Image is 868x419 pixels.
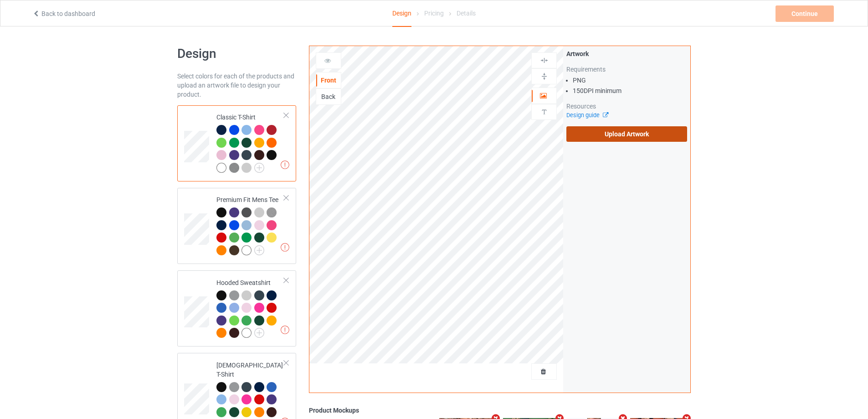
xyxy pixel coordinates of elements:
[309,406,691,415] div: Product Mockups
[540,72,549,81] img: svg%3E%0A
[177,46,296,62] h1: Design
[216,195,284,254] div: Premium Fit Mens Tee
[316,76,341,85] div: Front
[457,0,476,26] div: Details
[177,105,296,181] div: Classic T-Shirt
[566,126,687,142] label: Upload Artwork
[32,10,95,17] a: Back to dashboard
[216,278,284,337] div: Hooded Sweatshirt
[281,326,289,334] img: exclamation icon
[573,86,687,95] li: 150 DPI minimum
[573,76,687,85] li: PNG
[254,245,264,255] img: svg+xml;base64,PD94bWwgdmVyc2lvbj0iMS4wIiBlbmNvZGluZz0iVVRGLTgiPz4KPHN2ZyB3aWR0aD0iMjJweCIgaGVpZ2...
[254,328,264,338] img: svg+xml;base64,PD94bWwgdmVyc2lvbj0iMS4wIiBlbmNvZGluZz0iVVRGLTgiPz4KPHN2ZyB3aWR0aD0iMjJweCIgaGVpZ2...
[540,56,549,65] img: svg%3E%0A
[316,92,341,101] div: Back
[177,270,296,347] div: Hooded Sweatshirt
[229,163,239,173] img: heather_texture.png
[177,188,296,264] div: Premium Fit Mens Tee
[216,113,284,172] div: Classic T-Shirt
[566,65,687,74] div: Requirements
[566,49,687,58] div: Artwork
[424,0,444,26] div: Pricing
[177,72,296,99] div: Select colors for each of the products and upload an artwork file to design your product.
[566,112,608,119] a: Design guide
[254,163,264,173] img: svg+xml;base64,PD94bWwgdmVyc2lvbj0iMS4wIiBlbmNvZGluZz0iVVRGLTgiPz4KPHN2ZyB3aWR0aD0iMjJweCIgaGVpZ2...
[281,243,289,252] img: exclamation icon
[267,207,277,217] img: heather_texture.png
[392,0,411,27] div: Design
[540,108,549,116] img: svg%3E%0A
[281,160,289,169] img: exclamation icon
[566,102,687,111] div: Resources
